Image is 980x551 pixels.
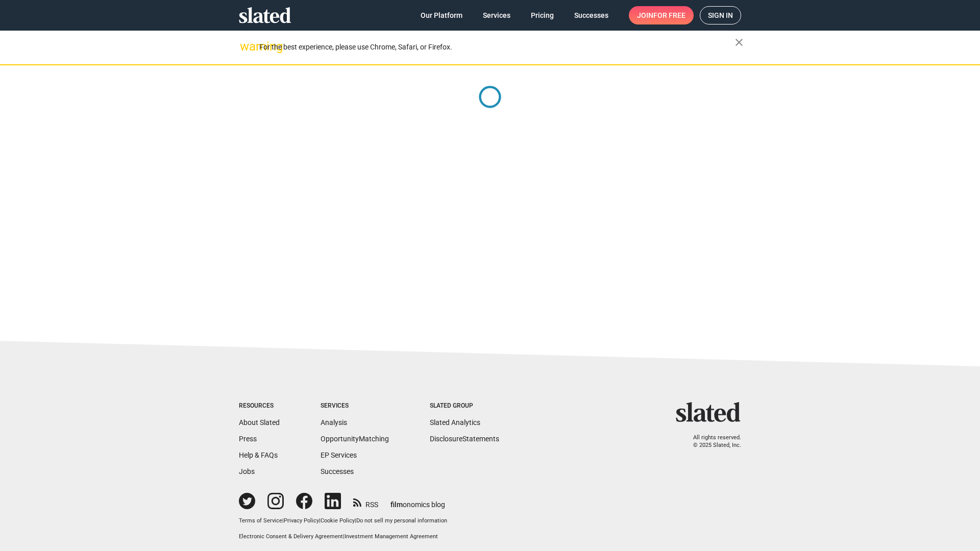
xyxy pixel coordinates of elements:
[321,418,347,427] a: Analysis
[733,36,745,48] mat-icon: close
[430,402,499,410] div: Slated Group
[574,6,608,24] span: Successes
[240,40,252,53] mat-icon: warning
[566,6,617,24] a: Successes
[523,6,562,24] a: Pricing
[239,418,280,427] a: About Slated
[353,494,378,510] a: RSS
[284,517,319,524] a: Privacy Policy
[637,6,685,24] span: Join
[708,7,733,24] span: Sign in
[239,533,343,540] a: Electronic Consent & Delivery Agreement
[355,517,356,524] span: |
[321,451,357,459] a: EP Services
[239,467,255,475] a: Jobs
[321,435,389,443] a: OpportunityMatching
[356,517,447,525] button: Do not sell my personal information
[239,517,282,524] a: Terms of Service
[629,6,694,24] a: Joinfor free
[390,500,403,509] span: film
[239,451,278,459] a: Help & FAQs
[259,40,735,54] div: For the best experience, please use Chrome, Safari, or Firefox.
[321,467,354,475] a: Successes
[412,6,471,24] a: Our Platform
[682,434,741,449] p: All rights reserved. © 2025 Slated, Inc.
[531,6,554,24] span: Pricing
[430,435,499,443] a: DisclosureStatements
[653,6,685,24] span: for free
[239,435,257,443] a: Press
[319,517,321,524] span: |
[390,492,445,510] a: filmonomics blog
[282,517,284,524] span: |
[421,6,462,24] span: Our Platform
[239,402,280,410] div: Resources
[321,402,389,410] div: Services
[321,517,355,524] a: Cookie Policy
[345,533,438,540] a: Investment Management Agreement
[475,6,519,24] a: Services
[700,6,741,24] a: Sign in
[430,418,480,427] a: Slated Analytics
[483,6,510,24] span: Services
[343,533,345,540] span: |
